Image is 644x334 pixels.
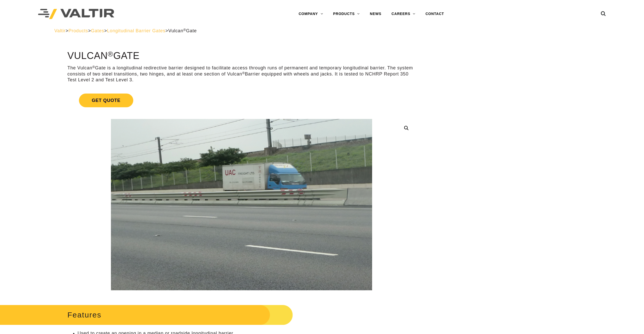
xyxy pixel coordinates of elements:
span: Vulcan Gate [168,28,197,33]
img: Valtir [38,9,114,19]
sup: ® [183,28,186,32]
a: NEWS [365,9,386,19]
a: Valtir [54,28,65,33]
sup: ® [108,50,113,58]
sup: ® [92,65,95,69]
a: CAREERS [386,9,420,19]
sup: ® [242,71,245,75]
a: Gates [91,28,104,33]
p: The Vulcan Gate is a longitudinal redirective barrier designed to facilitate access through runs ... [67,65,416,83]
a: Products [69,28,88,33]
a: Longitudinal Barrier Gates [107,28,166,33]
div: > > > > [54,28,590,34]
h1: Vulcan Gate [67,51,416,61]
a: Get Quote [67,87,416,113]
span: Get Quote [79,94,133,107]
a: COMPANY [293,9,328,19]
a: CONTACT [420,9,449,19]
a: PRODUCTS [328,9,365,19]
